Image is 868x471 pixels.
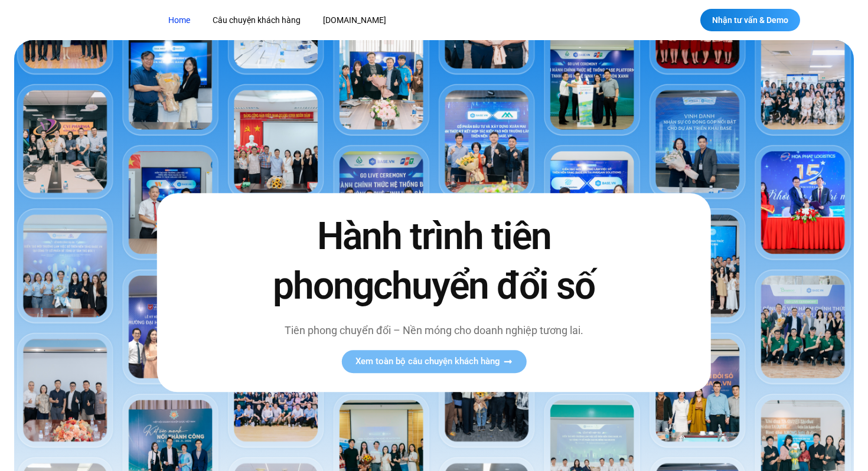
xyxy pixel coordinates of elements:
nav: Menu [159,9,617,31]
a: Xem toàn bộ câu chuyện khách hàng [341,350,526,373]
span: chuyển đổi số [373,264,595,308]
h2: Hành trình tiên phong [248,212,620,310]
a: Nhận tư vấn & Demo [700,9,800,31]
span: Xem toàn bộ câu chuyện khách hàng [355,357,500,366]
a: Home [159,9,199,31]
a: Câu chuyện khách hàng [204,9,309,31]
a: [DOMAIN_NAME] [314,9,395,31]
p: Tiên phong chuyển đổi – Nền móng cho doanh nghiệp tương lai. [248,322,620,338]
span: Nhận tư vấn & Demo [712,16,788,24]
